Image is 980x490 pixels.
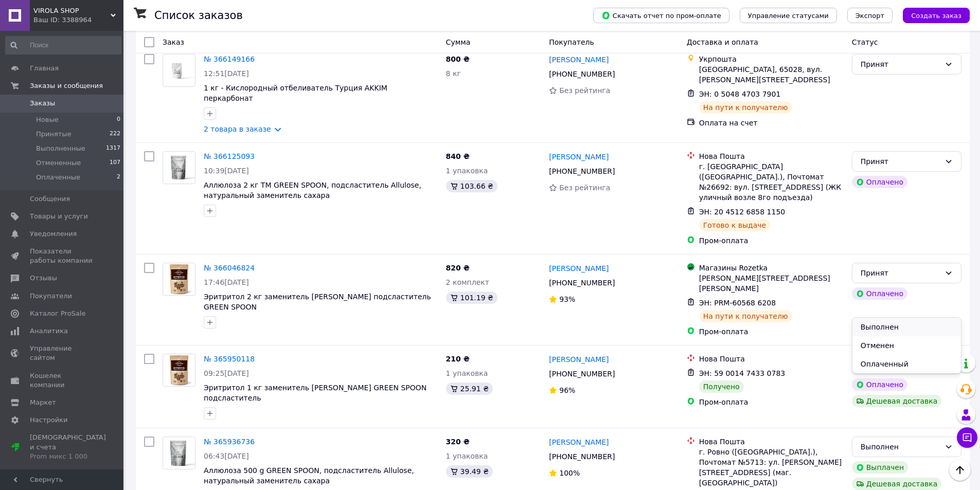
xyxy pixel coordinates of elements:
[446,180,497,192] div: 103.66 ₴
[446,452,488,460] span: 1 упаковка
[699,369,786,377] span: ЭН: 59 0014 7433 0783
[852,318,961,336] li: Выполнен
[861,267,940,279] div: Принят
[446,152,470,160] span: 840 ₴
[30,326,68,336] span: Аналитика
[204,438,255,446] a: № 365936736
[204,181,421,199] span: Аллюлоза 2 кг ТМ GREEN SPOON, подсластитель Allulose, натуральный заменитель сахара
[861,59,940,70] div: Принят
[593,8,729,23] button: Скачать отчет по пром-оплате
[30,81,103,90] span: Заказы и сообщения
[861,156,940,167] div: Принят
[903,8,970,23] button: Создать заказ
[699,208,786,216] span: ЭН: 20 4512 6858 1150
[30,292,72,301] span: Покупатели
[30,99,55,108] span: Заказы
[852,378,907,391] div: Оплачено
[549,437,609,447] a: [PERSON_NAME]
[110,130,120,139] span: 222
[699,326,844,337] div: Пром-оплата
[861,441,940,452] div: Выполнен
[852,38,878,46] span: Статус
[204,384,426,402] a: Эритритол 1 кг заменитель [PERSON_NAME] GREEN SPOON подсластитель
[446,292,497,304] div: 101.19 ₴
[204,452,249,460] span: 06:43[DATE]
[36,173,80,182] span: Оплаченные
[699,118,844,128] div: Оплата на счет
[893,11,970,19] a: Создать заказ
[154,9,243,22] h1: Список заказов
[699,397,844,407] div: Пром-оплата
[204,293,431,311] a: Эритритол 2 кг заменитель [PERSON_NAME] подсластитель GREEN SPOON
[699,380,744,393] div: Получено
[856,12,884,20] span: Экспорт
[106,144,120,153] span: 1317
[163,54,195,87] a: Фото товару
[699,54,844,64] div: Укрпошта
[547,367,617,381] div: [PHONE_NUMBER]
[204,466,414,485] a: Аллюлоза 500 g GREEN SPOON, подсластитель Allulose, натуральный заменитель сахара
[446,264,470,272] span: 820 ₴
[36,158,81,168] span: Отмененные
[446,278,489,286] span: 2 комплект
[446,38,471,46] span: Сумма
[559,469,580,477] span: 100%
[163,263,195,296] a: Фото товару
[699,263,844,273] div: Магазины Rozetka
[204,369,249,377] span: 09:25[DATE]
[559,86,610,95] span: Без рейтинга
[204,55,255,63] a: № 366149166
[163,151,195,184] a: Фото товару
[699,219,770,231] div: Готово к выдаче
[748,12,829,20] span: Управление статусами
[852,395,942,407] div: Дешевая доставка
[699,354,844,364] div: Нова Пошта
[36,130,72,139] span: Принятые
[117,115,120,124] span: 0
[446,355,470,363] span: 210 ₴
[163,153,195,182] img: Фото товару
[549,55,609,65] a: [PERSON_NAME]
[852,176,907,188] div: Оплачено
[911,12,961,20] span: Создать заказ
[446,383,493,395] div: 25.91 ₴
[549,263,609,274] a: [PERSON_NAME]
[30,194,70,204] span: Сообщения
[852,336,961,355] li: Отменен
[30,452,106,461] div: Prom микс 1 000
[549,354,609,365] a: [PERSON_NAME]
[163,437,195,468] img: Фото товару
[547,67,617,81] div: [PHONE_NUMBER]
[204,125,271,133] a: 2 товара в заказе
[559,184,610,192] span: Без рейтинга
[699,101,792,114] div: На пути к получателю
[547,449,617,464] div: [PHONE_NUMBER]
[163,437,195,469] a: Фото товару
[547,164,617,178] div: [PHONE_NUMBER]
[446,69,461,78] span: 8 кг
[549,38,594,46] span: Покупатель
[204,264,255,272] a: № 366046824
[559,386,575,394] span: 96%
[204,84,387,102] a: 1 кг - Кислородный отбеливатель Турция AKKIM перкарбонат
[852,355,961,373] li: Оплаченный
[699,273,844,294] div: [PERSON_NAME][STREET_ADDRESS][PERSON_NAME]
[30,309,85,318] span: Каталог ProSale
[446,167,488,175] span: 1 упаковка
[30,274,57,283] span: Отзывы
[446,55,470,63] span: 800 ₴
[163,38,184,46] span: Заказ
[5,36,121,55] input: Поиск
[446,465,493,478] div: 39.49 ₴
[699,437,844,447] div: Нова Пошта
[559,295,575,303] span: 93%
[852,287,907,300] div: Оплачено
[30,415,67,425] span: Настройки
[957,427,977,448] button: Чат с покупателем
[601,11,721,20] span: Скачать отчет по пром-оплате
[204,278,249,286] span: 17:46[DATE]
[30,433,106,461] span: [DEMOGRAPHIC_DATA] и счета
[852,461,908,474] div: Выплачен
